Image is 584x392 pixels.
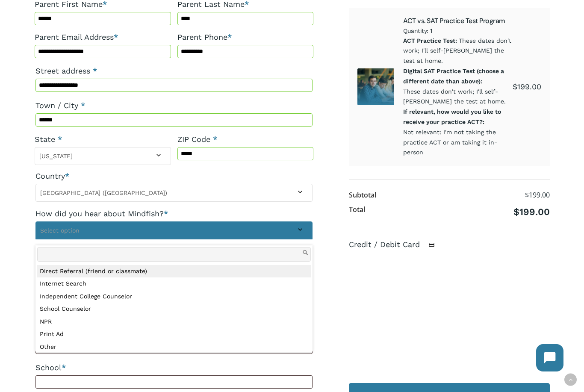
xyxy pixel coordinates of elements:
[513,206,519,217] span: $
[349,240,444,249] label: Credit / Debit Card
[35,147,171,165] span: State
[513,82,541,91] bdi: 199.00
[35,206,313,221] label: How did you hear about Mindfish?
[37,315,311,328] li: NPR
[37,303,311,315] li: School Counselor
[58,135,62,144] abbr: required
[403,16,505,25] a: ACT vs. SAT Practice Test Program
[349,203,365,219] th: Total
[81,101,85,110] abbr: required
[36,186,312,199] span: United States (US)
[40,227,80,234] span: Select option
[35,63,313,79] label: Street address
[403,66,513,107] p: These dates don't work; I'll self-[PERSON_NAME] the test at home.
[35,360,313,375] label: School
[35,150,171,162] span: Colorado
[35,244,253,254] legend: Are you working with an independent college counselor?
[35,168,313,184] label: Country
[37,277,311,290] li: Internet Search
[403,36,457,46] dt: ACT Practice Test:
[525,190,529,200] span: $
[35,29,171,45] label: Parent Email Address
[525,190,550,200] bdi: 199.00
[177,132,314,147] label: ZIP Code
[249,244,253,253] abbr: required
[357,68,394,105] img: ACT SAT Pactice Test 1
[37,341,311,354] li: Other
[349,188,376,203] th: Subtotal
[424,240,439,250] img: Credit / Debit Card
[93,66,97,75] abbr: required
[403,66,511,87] dt: Digital SAT Practice Test (choose a different date than above):
[403,26,513,36] span: Quantity: 1
[528,336,572,380] iframe: Chatbot
[35,184,313,202] span: Country
[403,36,513,66] p: These dates don't work; I'll self-[PERSON_NAME] the test at home.
[403,107,513,158] p: Not relevant: I'm not taking the practice ACT or am taking it in-person
[513,206,550,217] bdi: 199.00
[513,82,517,91] span: $
[37,265,311,278] li: Direct Referral (friend or classmate)
[37,328,311,341] li: Print Ad
[35,132,171,147] label: State
[35,98,313,113] label: Town / City
[403,107,511,127] dt: If relevant, how would you like to receive your practice ACT?:
[355,258,540,369] iframe: Secure payment input frame
[177,29,314,45] label: Parent Phone
[37,290,311,303] li: Independent College Counselor
[213,135,217,144] abbr: required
